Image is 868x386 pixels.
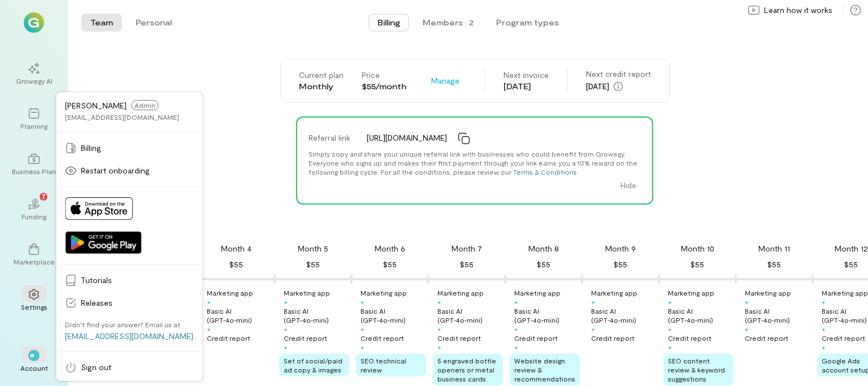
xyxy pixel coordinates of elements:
[514,297,518,306] div: +
[65,231,141,254] img: Get it on Google Play
[504,70,549,81] div: Next invoice
[361,342,364,352] div: +
[81,14,122,32] button: Team
[361,357,406,374] span: SEO technical review
[668,288,714,297] div: Marketing app
[58,356,200,379] a: Sign out
[42,191,46,201] span: 7
[14,280,54,320] a: Settings
[284,342,288,352] div: +
[81,223,863,234] div: Plan benefits
[375,243,405,254] div: Month 6
[131,100,158,110] span: Admin
[764,5,832,16] span: Learn how it works
[614,258,627,271] div: $55
[844,258,858,271] div: $55
[668,357,725,383] span: SEO content review & keyword suggestions
[437,324,441,333] div: +
[437,357,496,383] span: 5 engraved bottle openers or metal business cards
[591,288,637,297] div: Marketing app
[822,288,868,297] div: Marketing app
[586,68,651,80] div: Next credit report
[14,99,54,140] a: Planning
[668,333,711,342] div: Credit report
[207,324,211,333] div: +
[20,122,47,131] div: Planning
[207,333,250,342] div: Credit report
[514,288,561,297] div: Marketing app
[361,288,407,297] div: Marketing app
[21,302,47,311] div: Settings
[298,243,328,254] div: Month 5
[835,243,868,254] div: Month 12
[361,306,426,324] div: Basic AI (GPT‑4o‑mini)
[513,168,577,176] a: Terms & Conditions
[591,306,657,324] div: Basic AI (GPT‑4o‑mini)
[377,17,400,28] span: Billing
[514,306,580,324] div: Basic AI (GPT‑4o‑mini)
[437,288,484,297] div: Marketing app
[745,324,749,333] div: +
[65,331,193,341] a: [EMAIL_ADDRESS][DOMAIN_NAME]
[21,212,46,221] div: Funding
[822,333,865,342] div: Credit report
[284,297,288,306] div: +
[586,80,651,93] div: [DATE]
[514,342,518,352] div: +
[668,342,672,352] div: +
[767,258,781,271] div: $55
[424,72,466,90] button: Manage
[668,297,672,306] div: +
[822,297,826,306] div: +
[361,297,364,306] div: +
[81,165,193,176] span: Restart onboarding
[758,243,790,254] div: Month 11
[309,150,637,176] span: Simply copy and share your unique referral link with businesses who could benefit from Growegy. E...
[383,258,397,271] div: $55
[537,258,550,271] div: $55
[367,132,447,144] span: [URL][DOMAIN_NAME]
[221,243,251,254] div: Month 4
[284,357,342,374] span: Set of social/paid ad copy & images
[207,288,253,297] div: Marketing app
[362,81,406,92] div: $55/month
[437,306,503,324] div: Basic AI (GPT‑4o‑mini)
[822,342,826,352] div: +
[514,357,575,383] span: Website design review & recommendations
[284,306,349,324] div: Basic AI (GPT‑4o‑mini)
[81,362,193,373] span: Sign out
[207,297,211,306] div: +
[528,243,559,254] div: Month 8
[284,324,288,333] div: +
[58,292,200,314] a: Releases
[668,324,672,333] div: +
[58,159,200,182] a: Restart onboarding
[745,333,788,342] div: Credit report
[514,324,518,333] div: +
[127,14,181,32] button: Personal
[368,14,409,32] button: Billing
[58,137,200,159] a: Billing
[591,324,595,333] div: +
[614,176,643,194] button: Hide
[745,306,810,324] div: Basic AI (GPT‑4o‑mini)
[460,258,474,271] div: $55
[20,363,48,372] div: Account
[431,75,459,86] span: Manage
[423,17,474,28] div: Members · 2
[591,333,635,342] div: Credit report
[299,81,344,92] div: Monthly
[668,306,734,324] div: Basic AI (GPT‑4o‑mini)
[452,243,482,254] div: Month 7
[822,324,826,333] div: +
[65,197,133,220] img: Download on App Store
[14,235,54,275] a: Marketplace
[14,144,54,185] a: Business Plan
[58,269,200,292] a: Tutorials
[745,288,791,297] div: Marketing app
[14,189,54,230] a: Funding
[437,333,481,342] div: Credit report
[81,297,193,309] span: Releases
[81,142,193,154] span: Billing
[361,333,404,342] div: Credit report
